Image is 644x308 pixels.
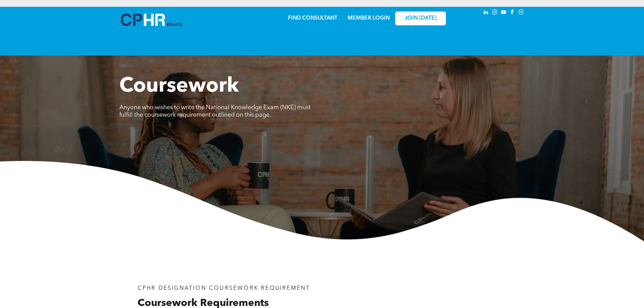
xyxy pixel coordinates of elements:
a: MEMBER LOGIN [348,16,390,21]
span: Coursework [119,76,239,97]
a: youtube [500,8,507,18]
span: JOIN [DATE] [405,15,436,22]
a: Social network [518,8,525,18]
a: instagram [491,8,499,18]
img: A blue and white logo for cp alberta [121,14,182,26]
span: CPHR DESIGNATION COURSEWORK REQUIREMENT [138,286,310,291]
a: FIND CONSULTANT [288,16,337,21]
span: Anyone who wishes to write the National Knowledge Exam (NKE) must fulfill the coursework requirem... [119,104,311,118]
a: facebook [509,8,516,18]
a: linkedin [482,8,490,18]
a: JOIN [DATE] [395,11,446,25]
